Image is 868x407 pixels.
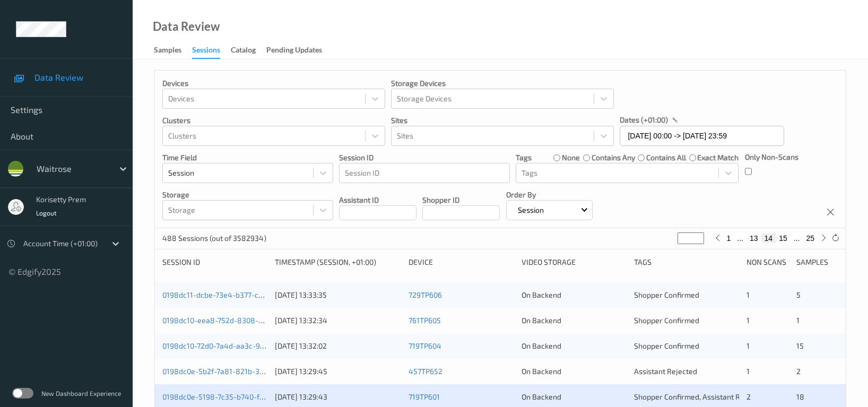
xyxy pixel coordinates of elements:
[162,257,267,267] div: Session ID
[162,115,385,126] p: Clusters
[154,45,181,58] div: Samples
[514,205,548,215] p: Session
[231,45,256,58] div: Catalog
[747,392,751,401] span: 2
[803,233,818,243] button: 25
[192,45,220,59] div: Sessions
[154,43,192,58] a: Samples
[747,290,750,299] span: 1
[592,152,635,163] label: contains any
[796,341,804,350] span: 15
[747,367,750,376] span: 1
[266,45,322,58] div: Pending Updates
[761,233,776,243] button: 14
[266,43,333,58] a: Pending Updates
[634,257,739,267] div: Tags
[747,257,788,267] div: Non Scans
[192,43,231,59] a: Sessions
[776,233,791,243] button: 15
[409,341,441,350] a: 719TP604
[162,78,385,89] p: Devices
[522,392,627,402] div: On Backend
[796,392,804,401] span: 18
[275,257,401,267] div: Timestamp (Session, +01:00)
[697,152,739,163] label: exact match
[562,152,580,163] label: none
[747,341,750,350] span: 1
[634,392,766,401] span: Shopper Confirmed, Assistant Rejected
[796,257,838,267] div: Samples
[646,152,686,163] label: contains all
[796,316,800,325] span: 1
[409,290,442,299] a: 729TP606
[522,257,627,267] div: Video Storage
[391,78,614,89] p: Storage Devices
[275,392,401,402] div: [DATE] 13:29:43
[162,189,333,200] p: Storage
[162,316,303,325] a: 0198dc10-eea8-752d-8308-292c7aca1111
[275,290,401,300] div: [DATE] 13:33:35
[791,233,803,243] button: ...
[339,195,416,205] p: Assistant ID
[422,195,500,205] p: Shopper ID
[231,43,266,58] a: Catalog
[162,290,302,299] a: 0198dc11-dcbe-73e4-b377-cd8161cbae7c
[162,341,306,350] a: 0198dc10-72d0-7a4d-aa3c-96e2a30f8d0a
[409,392,440,401] a: 719TP601
[516,152,532,163] p: Tags
[162,367,308,376] a: 0198dc0e-5b2f-7a81-821b-3389c68944be
[522,315,627,326] div: On Backend
[275,341,401,351] div: [DATE] 13:32:02
[409,257,514,267] div: Device
[275,366,401,377] div: [DATE] 13:29:45
[162,233,266,244] p: 488 Sessions (out of 3582934)
[734,233,747,243] button: ...
[634,367,697,376] span: Assistant Rejected
[506,189,593,200] p: Order By
[634,290,699,299] span: Shopper Confirmed
[745,152,798,162] p: Only Non-Scans
[409,316,441,325] a: 761TP605
[634,316,699,325] span: Shopper Confirmed
[522,366,627,377] div: On Backend
[634,341,699,350] span: Shopper Confirmed
[162,152,333,163] p: Time Field
[391,115,614,126] p: Sites
[275,315,401,326] div: [DATE] 13:32:34
[796,290,801,299] span: 5
[747,316,750,325] span: 1
[620,115,668,125] p: dates (+01:00)
[724,233,734,243] button: 1
[409,367,442,376] a: 457TP652
[747,233,761,243] button: 13
[162,392,306,401] a: 0198dc0e-5198-7c35-b740-fcbd2841c668
[339,152,510,163] p: Session ID
[522,341,627,351] div: On Backend
[522,290,627,300] div: On Backend
[153,21,220,32] div: Data Review
[796,367,801,376] span: 2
